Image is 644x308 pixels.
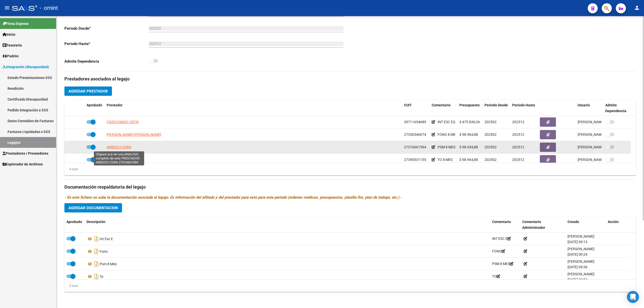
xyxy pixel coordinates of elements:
[404,133,426,137] span: 27336546074
[437,158,453,162] span: TO 8 MES
[568,240,587,244] span: [DATE] 09:13
[568,252,587,256] span: [DATE] 09:24
[107,120,139,124] span: FIDEICOMISO CEFIR
[459,120,480,124] span: $ 475.830,36
[459,133,478,137] span: $ 98.964,88
[608,220,619,224] span: Acción
[578,120,617,124] span: [PERSON_NAME] [DATE]
[85,100,105,116] datatable-header-cell: Aprobado
[93,260,100,268] i: Descargar documento
[492,237,511,241] span: INT ESC E
[64,41,149,47] p: Periodo Hasta
[68,89,108,94] span: Agregar Prestador
[568,220,579,224] span: Creado
[64,59,149,64] p: Admite Dependencia
[93,235,100,243] i: Descargar documento
[40,3,58,14] span: - omint
[627,291,639,303] div: Open Intercom Messenger
[64,283,78,289] div: 5 total
[603,100,631,116] datatable-header-cell: Admite Dependencia
[402,100,430,116] datatable-header-cell: CUIT
[66,220,82,224] span: Aprobado
[64,86,112,96] button: Agregar Prestador
[492,274,500,278] span: TO
[512,158,524,162] span: 202512
[85,216,490,233] datatable-header-cell: Descripción
[3,32,15,37] span: Inicio
[64,195,402,200] i: - En este fichero se sube la documentación asociada al legajo. Es información del afiliado y del ...
[459,158,478,162] span: $ 98.964,88
[568,272,594,276] span: [PERSON_NAME]
[576,100,603,116] datatable-header-cell: Usuario
[64,184,636,191] h3: Documentación respaldatoria del legajo
[3,53,19,59] span: Padrón
[64,166,78,172] div: 4 total
[482,100,510,116] datatable-header-cell: Periodo Desde
[105,100,402,116] datatable-header-cell: Prestador
[87,103,102,107] span: Aprobado
[568,259,594,263] span: [PERSON_NAME]
[492,220,511,224] span: Comentario
[4,5,10,11] mat-icon: menu
[3,42,22,48] span: Tesorería
[457,100,482,116] datatable-header-cell: Presupuesto
[68,206,118,210] span: Agregar Documentacion
[404,120,426,124] span: 30711654689
[512,120,524,124] span: 202512
[93,273,100,281] i: Descargar documento
[485,103,508,107] span: Periodo Desde
[568,265,587,269] span: [DATE] 09:36
[64,203,122,212] button: Agregar Documentacion
[485,145,497,149] span: 202502
[512,145,524,149] span: 202512
[605,103,626,113] span: Admite Dependencia
[437,145,455,149] span: PSM 8 MES
[568,247,594,251] span: [PERSON_NAME]
[404,145,426,149] span: 27316661594
[459,145,478,149] span: $ 98.654,88
[634,5,640,11] mat-icon: person
[512,103,535,107] span: Periodo Hasta
[404,158,426,162] span: 27390531155
[87,235,488,243] div: Int Esc E
[492,262,513,266] span: PSM 8 MES
[3,64,49,70] span: Integración (discapacidad)
[522,220,545,230] span: Comentario Administrador
[107,103,123,107] span: Prestador
[510,100,538,116] datatable-header-cell: Periodo Hasta
[512,133,524,137] span: 202512
[485,158,497,162] span: 202502
[87,220,105,224] span: Descripción
[64,216,85,233] datatable-header-cell: Aprobado
[459,103,480,107] span: Presupuesto
[566,216,606,233] datatable-header-cell: Creado
[490,216,520,233] datatable-header-cell: Comentario
[87,273,488,281] div: To
[64,26,149,31] p: Periodo Desde
[485,133,497,137] span: 202502
[568,234,594,238] span: [PERSON_NAME]
[87,260,488,268] div: Psm 8 Mes
[492,249,505,253] span: FONO
[87,247,488,255] div: Fono
[64,75,636,82] h3: Prestadores asociados al legajo
[606,216,631,233] datatable-header-cell: Acción
[107,133,161,137] span: [PERSON_NAME] [PERSON_NAME]
[430,100,457,116] datatable-header-cell: Comentario
[107,158,134,162] span: [PERSON_NAME]
[568,278,587,282] span: [DATE] 09:54
[432,103,451,107] span: Comentario
[107,145,131,149] span: ARBUCCI CORA
[578,145,617,149] span: [PERSON_NAME] [DATE]
[485,120,497,124] span: 202502
[3,161,43,167] span: Explorador de Archivos
[520,216,566,233] datatable-header-cell: Comentario Administrador
[3,151,48,156] span: Prestadores / Proveedores
[578,133,617,137] span: [PERSON_NAME] [DATE]
[578,103,590,107] span: Usuario
[578,158,617,162] span: [PERSON_NAME] [DATE]
[437,120,463,124] span: INT ESC EQUIPO
[437,133,458,137] span: FONO 8 MES
[3,21,29,26] span: Firma Express
[93,247,100,255] i: Descargar documento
